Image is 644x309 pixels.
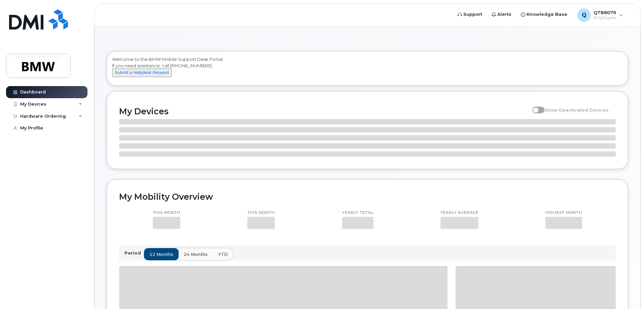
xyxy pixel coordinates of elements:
button: Submit a Helpdesk Request [112,69,172,77]
p: This month [153,210,180,216]
span: 24 months [184,251,208,258]
div: Welcome to the BMW Mobile Support Desk Portal If you need assistance, call [PHONE_NUMBER]. [112,56,623,83]
span: Show Deactivated Devices [544,107,609,113]
p: Yearly average [440,210,478,216]
p: Period [124,250,144,256]
span: YTD [218,251,228,258]
h2: My Devices [119,106,529,116]
h2: My Mobility Overview [119,192,616,202]
p: Highest month [545,210,582,216]
p: This month [247,210,275,216]
p: Yearly total [342,210,373,216]
a: Submit a Helpdesk Request [112,70,172,75]
input: Show Deactivated Devices [532,104,538,109]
